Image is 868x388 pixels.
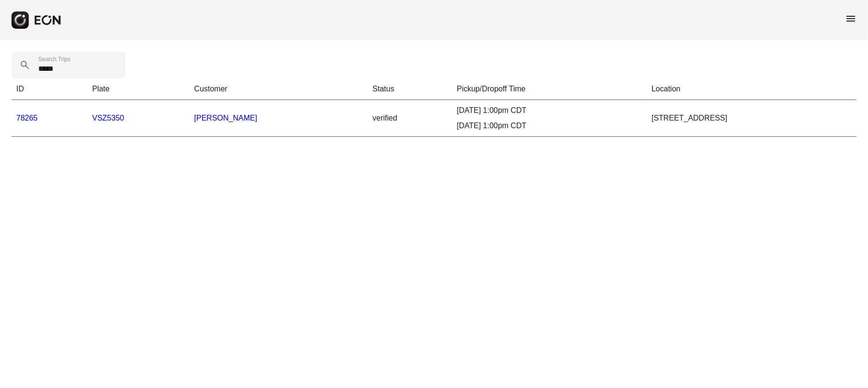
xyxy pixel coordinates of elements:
[368,100,452,137] td: verified
[194,114,258,122] a: [PERSON_NAME]
[457,105,642,116] div: [DATE] 1:00pm CDT
[457,120,642,132] div: [DATE] 1:00pm CDT
[16,114,38,122] a: 78265
[845,13,857,24] span: menu
[368,78,452,100] th: Status
[647,100,857,137] td: [STREET_ADDRESS]
[647,78,857,100] th: Location
[38,55,70,63] label: Search Trips
[92,114,124,122] a: VSZ5350
[11,78,88,100] th: ID
[190,78,368,100] th: Customer
[88,78,190,100] th: Plate
[452,78,647,100] th: Pickup/Dropoff Time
